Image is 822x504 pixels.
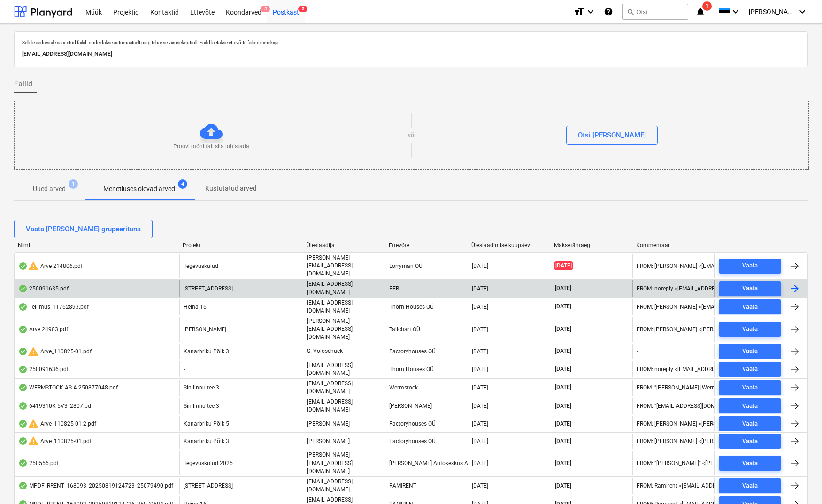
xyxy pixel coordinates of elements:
div: Vaata [742,458,758,469]
div: Vaata [742,302,758,313]
div: MPDF_RRENT_168093_20250819124723_25079490.pdf [18,482,173,489]
div: - [637,348,638,355]
div: Andmed failist loetud [18,326,28,333]
button: Vaata [719,456,781,471]
div: Vaata [742,324,758,335]
div: Arve 24903.pdf [18,326,68,333]
div: Factoryhouses OÜ [385,434,467,449]
div: Üleslaadimise kuupäev [471,242,546,249]
span: [DATE] [554,420,572,428]
span: [DATE] [554,482,572,490]
span: Kanarbriku Põik 3 [184,348,229,355]
div: [DATE] [472,326,488,333]
p: Sellele aadressile saadetud failid töödeldakse automaatselt ning tehakse viirusekontroll. Failid ... [22,39,800,46]
div: Lorryman OÜ [385,254,467,278]
div: Andmed failist loetud [18,366,28,373]
div: Thörn Houses OÜ [385,361,467,377]
div: Vaata [742,436,758,447]
i: notifications [696,6,705,17]
p: [EMAIL_ADDRESS][DOMAIN_NAME] [307,380,381,396]
p: [EMAIL_ADDRESS][DOMAIN_NAME] [307,361,381,377]
button: Vaata [719,362,781,377]
span: Heina 16 [184,304,207,310]
i: format_size [574,6,585,17]
button: Vaata [719,398,781,413]
div: [DATE] [472,285,488,292]
div: 6419310K-5V3_2807.pdf [18,402,93,410]
span: [DATE] [554,365,572,373]
span: Sinilinnu tee 3 [184,384,219,391]
span: 1 [702,1,712,11]
span: Pärtli tee 26 [184,482,233,489]
div: Vaata [PERSON_NAME] grupeerituna [26,223,141,235]
button: Vaata [719,434,781,449]
p: [EMAIL_ADDRESS][DOMAIN_NAME] [307,398,381,414]
button: Vaata [719,344,781,359]
span: 5 [261,6,270,12]
button: Vaata [719,380,781,395]
div: Arve_110825-01.pdf [18,435,92,447]
span: [DATE] [554,437,572,445]
p: [EMAIL_ADDRESS][DOMAIN_NAME] [307,299,381,315]
p: [PERSON_NAME] [307,420,350,428]
span: Tegevuskulud 2025 [184,460,233,466]
i: keyboard_arrow_down [585,6,596,17]
div: Tallchart OÜ [385,317,467,341]
span: [DATE] [554,284,572,292]
div: Vaata [742,481,758,491]
span: search [627,8,634,15]
div: Vaata [742,419,758,429]
p: Menetluses olevad arved [103,184,175,194]
div: Vaata [742,260,758,271]
span: Künka [184,326,226,333]
div: [DATE] [472,384,488,391]
div: Arve_110825-01.pdf [18,346,92,357]
p: [PERSON_NAME] [307,437,350,445]
button: Vaata [719,478,781,493]
span: 1 [69,179,78,189]
div: Factoryhouses OÜ [385,416,467,431]
div: Ettevõte [389,242,464,249]
span: Sinilinnu tee 3 [184,403,219,409]
div: Andmed failist loetud [18,437,28,445]
div: [DATE] [472,438,488,444]
span: [DATE] [554,325,572,333]
span: 5 [298,6,307,12]
div: 250091636.pdf [18,366,69,373]
span: warning [28,260,39,272]
div: Projekt [183,242,299,249]
div: 250556.pdf [18,459,59,467]
div: Andmed failist loetud [18,262,28,270]
span: 4 [178,179,187,189]
span: [DATE] [554,347,572,355]
div: Andmed failist loetud [18,384,28,391]
div: FEB [385,280,467,296]
button: Vaata [719,416,781,431]
div: Factoryhouses OÜ [385,344,467,359]
div: RAMIRENT [385,478,467,494]
div: Wermstock [385,380,467,396]
div: Tellimus_11762893.pdf [18,303,89,311]
p: Proovi mõni fail siia lohistada [173,143,249,151]
span: warning [28,346,39,357]
div: Andmed failist loetud [18,303,28,311]
div: [DATE] [472,348,488,355]
p: [EMAIL_ADDRESS][DOMAIN_NAME] [307,280,381,296]
div: [DATE] [472,482,488,489]
span: Failid [14,78,32,90]
div: Vaata [742,364,758,374]
p: Uued arved [33,184,66,194]
span: Tegevuskulud [184,263,218,269]
p: [EMAIL_ADDRESS][DOMAIN_NAME] [307,478,381,494]
button: Vaata [719,299,781,314]
div: Vaata [742,346,758,357]
span: warning [28,418,39,429]
button: Vaata [PERSON_NAME] grupeerituna [14,220,153,238]
p: [PERSON_NAME][EMAIL_ADDRESS][DOMAIN_NAME] [307,317,381,341]
span: Kanarbriku Põik 3 [184,438,229,444]
div: [DATE] [472,366,488,373]
div: [DATE] [472,460,488,466]
div: Andmed failist loetud [18,420,28,428]
div: Andmed failist loetud [18,402,28,410]
div: [DATE] [472,304,488,310]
